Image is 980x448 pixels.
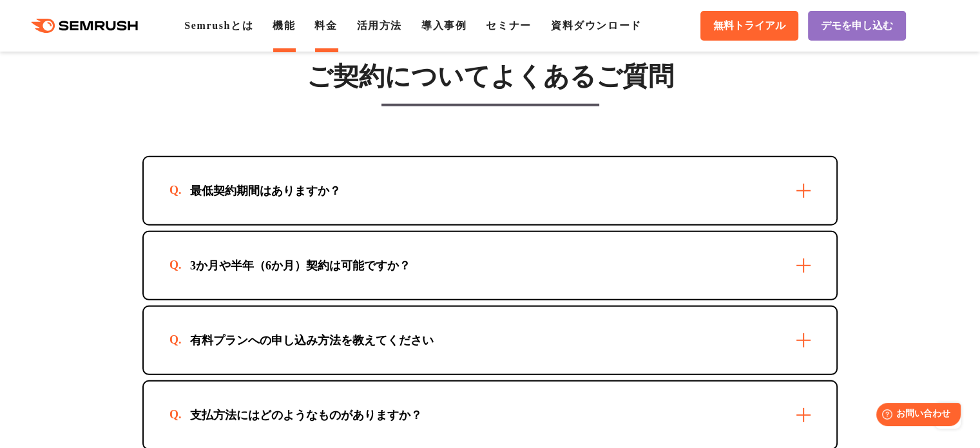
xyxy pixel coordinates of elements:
a: 機能 [273,20,295,31]
div: 有料プランへの申し込み方法を教えてください [169,333,454,348]
a: 無料トライアル [700,11,798,41]
h3: ご契約についてよくあるご質問 [142,61,838,93]
a: セミナー [486,20,531,31]
div: 最低契約期間はありますか？ [169,183,361,199]
iframe: Help widget launcher [865,398,966,434]
a: 導入事例 [421,20,466,31]
a: 資料ダウンロード [551,20,642,31]
a: デモを申し込む [808,11,906,41]
div: 支払方法にはどのようなものがありますか？ [169,407,443,423]
a: Semrushとは [184,20,253,31]
div: 3か月や半年（6か月）契約は可能ですか？ [169,258,431,273]
span: 無料トライアル [713,19,785,33]
a: 活用方法 [357,20,402,31]
span: デモを申し込む [821,19,893,33]
a: 料金 [314,20,337,31]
